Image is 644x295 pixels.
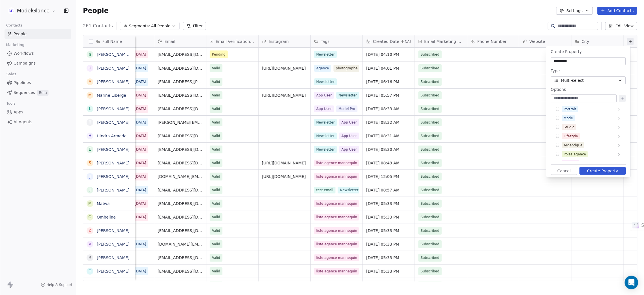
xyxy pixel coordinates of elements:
[129,23,150,29] span: Segments:
[421,214,440,220] span: Subscribed
[314,51,337,58] span: Newsletter
[421,120,440,125] span: Subscribed
[212,65,220,71] span: Valid
[605,22,637,30] button: Edit View
[212,106,220,112] span: Valid
[14,31,27,37] span: People
[553,114,624,123] div: Mode
[102,39,122,44] span: Full Name
[206,35,258,47] div: Email Verification Status
[530,39,545,44] span: Website
[88,214,91,220] div: O
[564,125,575,130] div: Studio
[158,147,203,152] span: [EMAIL_ADDRESS][DOMAIN_NAME]
[89,228,91,234] div: Z
[5,78,71,87] a: Pipelines
[97,242,129,246] a: [PERSON_NAME]
[212,133,220,139] span: Valid
[158,255,203,261] span: [EMAIL_ADDRESS][DOMAIN_NAME]
[572,35,623,47] div: City
[262,161,306,165] a: [URL][DOMAIN_NAME]
[158,160,203,166] span: [EMAIL_ADDRESS][DOMAIN_NAME]
[553,123,624,132] div: Studio
[421,255,440,261] span: Subscribed
[556,7,593,15] button: Settings
[97,52,147,57] a: [PERSON_NAME] De Grav
[212,241,220,247] span: Valid
[366,93,411,98] span: [DATE] 05:57 PM
[97,228,129,233] a: [PERSON_NAME]
[17,7,50,14] span: ModelGlance
[564,134,578,139] div: Lifestyle
[519,35,571,47] div: Website
[314,200,359,207] span: liste agence mannequin
[314,241,359,248] span: liste agence mannequin
[421,187,440,193] span: Subscribed
[83,6,109,15] span: People
[564,143,583,148] div: Argentique
[97,107,129,111] a: [PERSON_NAME]
[5,49,71,58] a: Workflows
[158,174,203,179] span: [DOMAIN_NAME][EMAIL_ADDRESS][DOMAIN_NAME]
[37,90,48,96] span: Beta
[366,52,411,57] span: [DATE] 04:10 PM
[9,15,14,19] img: website_grey.svg
[421,133,440,139] span: Subscribed
[14,119,32,125] span: AI Agents
[314,65,331,72] span: Agence
[336,105,358,112] span: Model Pro
[314,133,337,139] span: Newsletter
[158,268,203,274] span: [EMAIL_ADDRESS][DOMAIN_NAME]
[158,79,203,85] span: [EMAIL_ADDRESS][PERSON_NAME][DOMAIN_NAME]
[5,107,71,117] a: Apps
[421,268,440,274] span: Subscribed
[5,117,71,127] a: AI Agents
[421,79,440,85] span: Subscribed
[16,9,28,14] div: v 4.0.25
[5,59,71,68] a: Campaigns
[338,187,361,193] span: Newsletter
[212,120,220,125] span: Valid
[564,161,578,166] div: Outdoor
[314,173,359,180] span: liste agence mannequin
[366,241,411,247] span: [DATE] 05:33 PM
[551,87,566,92] span: Options
[41,283,72,287] a: Help & Support
[405,39,411,44] span: CAT
[89,146,91,152] div: E
[551,76,626,84] button: Multi-select
[339,119,359,126] span: App User
[97,161,129,165] a: [PERSON_NAME]
[262,174,306,179] a: [URL][DOMAIN_NAME]
[89,268,91,274] div: T
[158,106,203,112] span: [EMAIL_ADDRESS][DOMAIN_NAME]
[89,255,91,261] div: R
[9,9,14,14] img: logo_orange.svg
[212,228,220,234] span: Valid
[5,88,71,97] a: SequencesBeta
[421,201,440,206] span: Subscribed
[212,79,220,85] span: Valid
[421,160,440,166] span: Subscribed
[553,159,624,168] div: Outdoor
[421,147,440,152] span: Subscribed
[158,65,203,71] span: [EMAIL_ADDRESS][DOMAIN_NAME]
[421,174,440,179] span: Subscribed
[259,35,310,47] div: Instagram
[97,256,129,260] a: [PERSON_NAME]
[553,141,624,150] div: Argentique
[83,48,135,281] div: grid
[164,39,175,44] span: Email
[183,22,206,30] button: Filter
[551,49,582,54] span: Create Property
[366,214,411,220] span: [DATE] 05:33 PM
[97,66,129,71] a: [PERSON_NAME]
[212,268,220,274] span: Valid
[97,215,116,219] a: Ombeline
[212,147,220,152] span: Valid
[158,93,203,98] span: [EMAIL_ADDRESS][DOMAIN_NAME]
[421,228,440,234] span: Subscribed
[14,90,35,96] span: Sequences
[339,146,359,153] span: App User
[366,79,411,85] span: [DATE] 06:16 PM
